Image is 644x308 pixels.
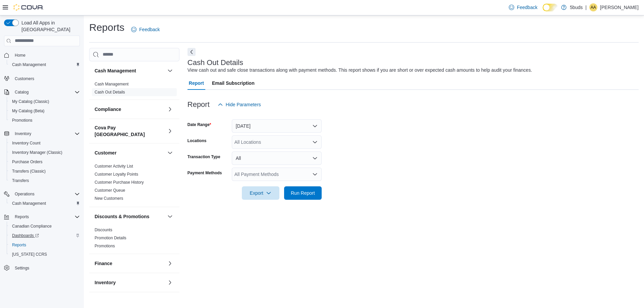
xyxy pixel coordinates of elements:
[12,169,46,174] span: Transfers (Classic)
[166,259,174,267] button: Finance
[9,158,80,166] span: Purchase Orders
[12,159,43,165] span: Purchase Orders
[9,241,29,249] a: Reports
[12,74,80,82] span: Customers
[7,138,83,148] button: Inventory Count
[166,105,174,113] button: Compliance
[12,233,39,238] span: Dashboards
[139,26,160,33] span: Feedback
[95,164,133,169] span: Customer Activity List
[95,172,138,177] a: Customer Loyalty Points
[9,107,80,115] span: My Catalog (Beta)
[12,224,52,229] span: Canadian Compliance
[9,61,49,69] a: Cash Management
[591,3,596,11] span: AA
[15,76,34,81] span: Customers
[9,139,43,147] a: Inventory Count
[7,167,83,176] button: Transfers (Classic)
[95,213,149,220] h3: Discounts & Promotions
[12,108,45,114] span: My Catalog (Beta)
[12,201,46,206] span: Cash Management
[9,167,80,175] span: Transfers (Classic)
[166,149,174,157] button: Customer
[7,157,83,167] button: Purchase Orders
[95,279,116,286] h3: Inventory
[187,170,222,176] label: Payment Methods
[7,222,83,231] button: Canadian Compliance
[543,11,543,12] span: Dark Mode
[12,264,32,272] a: Settings
[189,76,204,90] span: Report
[95,235,126,241] span: Promotion Details
[7,60,83,69] button: Cash Management
[12,75,37,83] a: Customers
[9,158,45,166] a: Purchase Orders
[232,151,322,165] button: All
[543,4,558,11] input: Dark Mode
[95,227,112,233] span: Discounts
[95,164,133,169] a: Customer Activity List
[95,89,125,95] span: Cash Out Details
[1,189,83,199] button: Operations
[9,177,80,185] span: Transfers
[19,19,80,33] span: Load All Apps in [GEOGRAPHIC_DATA]
[12,51,80,59] span: Home
[187,59,243,67] h3: Cash Out Details
[1,50,83,60] button: Home
[7,176,83,185] button: Transfers
[12,88,31,96] button: Catalog
[1,129,83,138] button: Inventory
[12,130,80,138] span: Inventory
[12,242,26,248] span: Reports
[187,138,207,143] label: Locations
[187,154,220,160] label: Transaction Type
[95,228,112,232] a: Discounts
[166,127,174,135] button: Cova Pay [GEOGRAPHIC_DATA]
[89,80,179,100] div: Cash Management
[95,213,165,220] button: Discounts & Promotions
[9,250,80,258] span: Washington CCRS
[15,265,29,271] span: Settings
[9,167,48,175] a: Transfers (Classic)
[7,97,83,106] button: My Catalog (Classic)
[9,61,80,69] span: Cash Management
[12,51,28,59] a: Home
[95,188,125,193] span: Customer Queue
[517,4,537,11] span: Feedback
[9,148,65,157] a: Inventory Manager (Classic)
[7,148,83,157] button: Inventory Manager (Classic)
[95,81,128,87] span: Cash Management
[95,172,138,177] span: Customer Loyalty Points
[9,199,80,207] span: Cash Management
[7,250,83,259] button: [US_STATE] CCRS
[9,222,54,230] a: Canadian Compliance
[95,279,165,286] button: Inventory
[95,244,115,248] a: Promotions
[95,149,165,156] button: Customer
[95,260,165,267] button: Finance
[95,180,144,185] a: Customer Purchase History
[312,172,318,177] button: Open list of options
[95,82,128,86] a: Cash Management
[12,99,49,104] span: My Catalog (Classic)
[166,212,174,221] button: Discounts & Promotions
[1,73,83,83] button: Customers
[95,124,165,138] button: Cova Pay [GEOGRAPHIC_DATA]
[95,67,136,74] h3: Cash Management
[1,212,83,222] button: Reports
[12,213,32,221] button: Reports
[95,196,123,201] a: New Customers
[9,139,80,147] span: Inventory Count
[95,243,115,249] span: Promotions
[12,140,41,146] span: Inventory Count
[226,101,261,108] span: Hide Parameters
[215,98,264,111] button: Hide Parameters
[95,180,144,185] span: Customer Purchase History
[95,67,165,74] button: Cash Management
[95,106,165,113] button: Compliance
[166,279,174,287] button: Inventory
[7,199,83,208] button: Cash Management
[12,264,80,272] span: Settings
[12,190,37,198] button: Operations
